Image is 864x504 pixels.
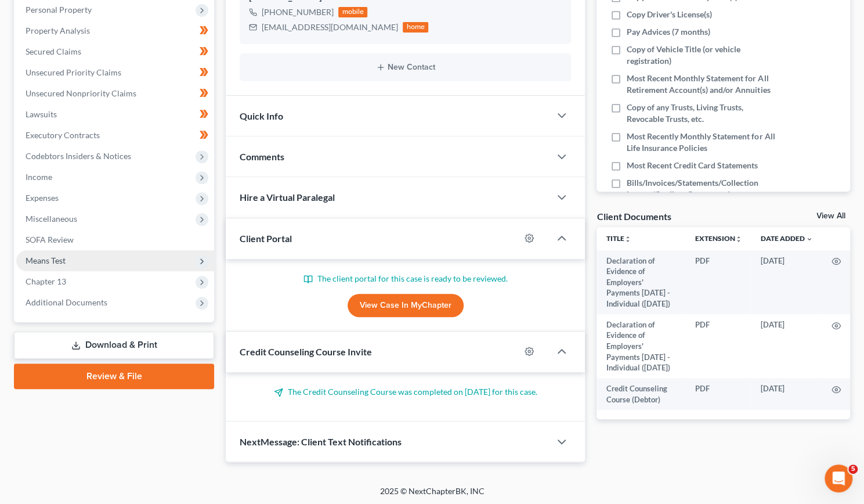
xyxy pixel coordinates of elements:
[338,7,367,17] div: mobile
[26,151,131,161] span: Codebtors Insiders & Notices
[249,63,562,72] button: New Contact
[26,130,100,140] span: Executory Contracts
[624,236,631,243] i: unfold_more
[686,378,751,410] td: PDF
[16,104,214,125] a: Lawsuits
[16,41,214,62] a: Secured Claims
[627,73,776,96] span: Most Recent Monthly Statement for All Retirement Account(s) and/or Annuities
[240,436,402,447] span: NextMessage: Client Text Notifications
[26,235,74,244] span: SOFA Review
[240,273,571,285] p: The client portal for this case is ready to be reviewed.
[240,233,292,244] span: Client Portal
[240,151,284,162] span: Comments
[16,83,214,104] a: Unsecured Nonpriority Claims
[26,88,136,98] span: Unsecured Nonpriority Claims
[627,26,710,38] span: Pay Advices (7 months)
[761,234,813,243] a: Date Added expand_more
[735,236,742,243] i: unfold_more
[627,102,776,125] span: Copy of any Trusts, Living Trusts, Revocable Trusts, etc.
[627,9,712,20] span: Copy Driver's License(s)
[26,214,77,224] span: Miscellaneous
[695,234,742,243] a: Extensionunfold_more
[26,67,121,77] span: Unsecured Priority Claims
[751,314,822,378] td: [DATE]
[848,465,858,474] span: 5
[597,314,686,378] td: Declaration of Evidence of Employers' Payments [DATE] - Individual ([DATE])
[14,363,214,389] a: Review & File
[806,236,813,243] i: expand_more
[627,160,758,171] span: Most Recent Credit Card Statements
[751,378,822,410] td: [DATE]
[348,294,464,317] a: View Case in MyChapter
[825,465,852,492] iframe: Intercom live chat
[597,378,686,410] td: Credit Counseling Course (Debtor)
[262,6,334,18] div: [PHONE_NUMBER]
[16,125,214,146] a: Executory Contracts
[262,21,398,33] div: [EMAIL_ADDRESS][DOMAIN_NAME]
[26,297,107,307] span: Additional Documents
[403,22,428,33] div: home
[16,62,214,83] a: Unsecured Priority Claims
[597,210,671,222] div: Client Documents
[26,276,66,286] span: Chapter 13
[751,250,822,314] td: [DATE]
[627,177,776,200] span: Bills/Invoices/Statements/Collection Letters/Creditor Correspondence
[597,250,686,314] td: Declaration of Evidence of Employers' Payments [DATE] - Individual ([DATE])
[14,332,214,359] a: Download & Print
[16,229,214,250] a: SOFA Review
[26,46,81,56] span: Secured Claims
[686,250,751,314] td: PDF
[240,346,372,357] span: Credit Counseling Course Invite
[26,172,52,182] span: Income
[26,193,59,203] span: Expenses
[816,212,845,220] a: View All
[26,26,90,35] span: Property Analysis
[240,192,335,203] span: Hire a Virtual Paralegal
[240,110,283,121] span: Quick Info
[26,5,92,15] span: Personal Property
[627,44,776,67] span: Copy of Vehicle Title (or vehicle registration)
[686,314,751,378] td: PDF
[240,386,571,398] p: The Credit Counseling Course was completed on [DATE] for this case.
[16,20,214,41] a: Property Analysis
[26,255,66,265] span: Means Test
[26,109,57,119] span: Lawsuits
[606,234,631,243] a: Titleunfold_more
[627,131,776,154] span: Most Recently Monthly Statement for All Life Insurance Policies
